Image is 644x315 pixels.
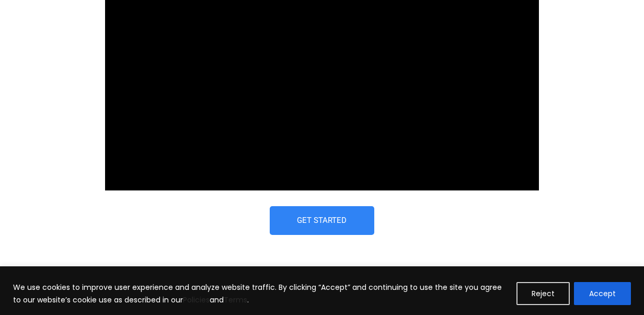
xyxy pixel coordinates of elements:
[224,295,247,305] a: Terms
[270,206,374,235] a: Get Started
[13,281,509,306] p: We use cookies to improve user experience and analyze website traffic. By clicking “Accept” and c...
[183,295,210,305] a: Policies
[574,282,631,305] button: Accept
[297,217,347,224] span: Get Started
[516,282,570,305] button: Reject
